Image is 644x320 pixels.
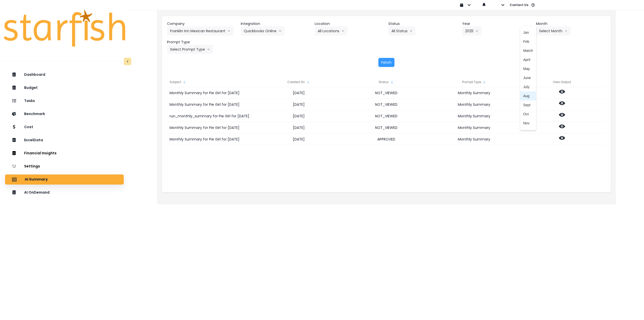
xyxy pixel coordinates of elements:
button: Franklin Inn Mexican Restaurantarrow down line [167,26,233,35]
button: Budget [5,83,124,93]
button: All Statusarrow down line [388,26,416,35]
div: [DATE] [255,122,343,133]
button: AI Summary [5,174,124,185]
p: Cost [24,125,33,129]
span: Oct [523,112,533,117]
button: Select Prompt Typearrow down line [167,45,213,54]
span: March [523,48,533,53]
div: [DATE] [255,99,343,110]
div: NOT_VIEWED [343,99,430,110]
header: Company [167,21,237,26]
p: Dashboard [24,73,45,77]
div: Monthly Summary [430,133,518,145]
header: Month [536,21,606,26]
svg: arrow down line [227,28,230,33]
header: Prompt Type [167,40,237,45]
div: Subject [167,77,255,87]
svg: arrow down line [410,28,413,33]
p: AI Summary [25,177,48,182]
div: Monthly Summary [430,122,518,133]
svg: arrow down line [341,28,344,33]
div: Monthly Summary for Pie Girl for [DATE] [167,99,255,110]
div: Monthly Summary for Pie Girl for [DATE] [167,87,255,99]
button: Fetch [378,58,394,67]
p: Tasks [24,99,35,103]
button: Financial Insights [5,148,124,158]
div: Status [343,77,430,87]
span: June [523,75,533,80]
svg: arrow down line [207,47,210,52]
button: AI OnDemand [5,188,124,198]
button: Settings [5,161,124,171]
span: Feb [523,39,533,44]
button: All Locationsarrow down line [315,26,347,35]
div: Prompt Type [430,77,518,87]
div: Monthly Summary for Pie Girl for [DATE] [167,122,255,133]
p: Benchmark [24,112,45,116]
svg: arrow left line [565,28,568,33]
button: Tasks [5,96,124,106]
button: Quickbooks Onlinearrow down line [241,26,285,35]
p: Budget [24,86,38,90]
header: Year [462,21,532,26]
svg: arrow down line [278,28,281,33]
p: ExcelData [24,138,43,142]
div: Created On [255,77,343,87]
header: Status [388,21,458,26]
div: NOT_VIEWED [343,110,430,122]
div: [DATE] [255,133,343,145]
div: Monthly Summary [430,87,518,99]
div: [DATE] [255,87,343,99]
header: Integration [241,21,310,26]
svg: sort [390,80,394,84]
button: Select Montharrow left line [536,26,571,35]
svg: sort [306,80,310,84]
button: Cost [5,122,124,132]
button: Benchmark [5,109,124,119]
button: 2025arrow down line [462,26,481,35]
div: View Output [518,77,606,87]
div: run_monthly_summary for Pie Girl for [DATE] [167,110,255,122]
div: APPROVED [343,133,430,145]
span: July [523,84,533,89]
span: Nov [523,121,533,126]
div: Monthly Summary [430,110,518,122]
button: ExcelData [5,135,124,145]
button: Dashboard [5,70,124,80]
svg: sort [482,80,486,84]
svg: arrow down line [475,28,478,33]
div: NOT_VIEWED [343,87,430,99]
span: May [523,66,533,71]
div: Monthly Summary [430,99,518,110]
div: NOT_VIEWED [343,122,430,133]
div: [DATE] [255,110,343,122]
span: Aug [523,93,533,98]
span: Jan [523,30,533,35]
div: Monthly Summary for Pie Girl for [DATE] [167,133,255,145]
span: Sept [523,102,533,108]
svg: sort [182,80,186,84]
ul: Select Montharrow left line [520,26,536,130]
header: Location [315,21,384,26]
span: April [523,57,533,62]
p: AI OnDemand [24,190,50,195]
